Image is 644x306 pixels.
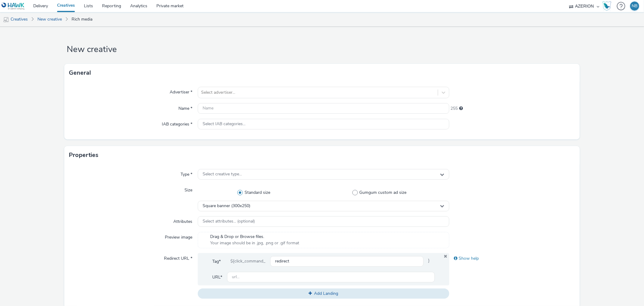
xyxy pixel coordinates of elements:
[198,103,449,114] input: Name
[69,12,95,27] a: Rich media
[64,44,579,55] h1: New creative
[360,190,407,196] span: Gumgum custom ad size
[176,103,195,112] label: Name *
[178,169,195,177] label: Type *
[632,2,638,11] div: NB
[3,17,9,23] img: mobile
[210,240,299,246] span: Your image should be in .jpg, .png or .gif format
[314,291,338,296] span: Add Landing
[182,185,195,193] label: Size
[227,272,434,282] input: url...
[451,106,458,112] span: 255
[162,232,195,240] label: Preview image
[159,119,195,127] label: IAB categories *
[203,172,242,177] span: Select creative type...
[203,219,255,224] span: Select attributes... (optional)
[203,203,250,209] span: Square banner (300x250)
[449,253,575,264] div: Show help
[460,106,463,112] div: Maximum 255 characters
[203,122,245,127] span: Select IAB categories...
[171,216,195,225] label: Attributes
[69,151,98,160] h3: Properties
[198,288,449,299] button: Add Landing
[210,234,299,240] span: Drag & Drop or Browse files.
[69,68,91,77] h3: General
[602,1,614,11] a: Hawk Academy
[34,12,65,27] a: New creative
[2,2,25,10] img: undefined Logo
[167,87,195,95] label: Advertiser *
[245,190,270,196] span: Standard size
[162,253,195,262] label: Redirect URL *
[424,256,435,267] span: }
[226,256,270,267] div: ${click_command_
[602,1,611,11] img: Hawk Academy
